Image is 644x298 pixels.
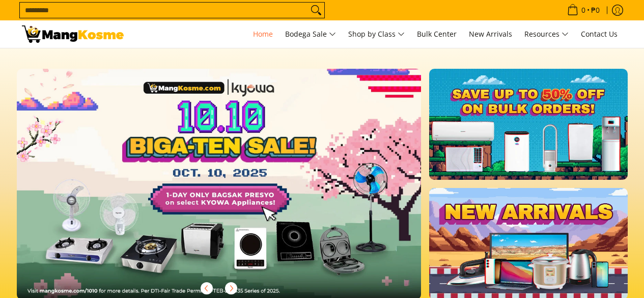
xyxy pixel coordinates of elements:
span: Shop by Class [348,28,405,41]
span: Contact Us [581,29,618,39]
button: Search [308,3,324,18]
nav: Main Menu [134,20,623,48]
span: ₱0 [590,7,601,14]
span: 0 [580,7,587,14]
span: Home [253,29,273,39]
a: Shop by Class [343,20,410,48]
span: Resources [524,28,569,41]
img: Mang Kosme: Your Home Appliances Warehouse Sale Partner! [22,25,124,43]
a: Home [248,20,278,48]
a: Contact Us [576,20,623,48]
span: Bulk Center [417,29,457,39]
span: Bodega Sale [285,28,336,41]
a: Bodega Sale [280,20,341,48]
a: Resources [519,20,574,48]
a: Bulk Center [412,20,462,48]
span: • [564,5,603,16]
a: New Arrivals [464,20,517,48]
span: New Arrivals [469,29,512,39]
